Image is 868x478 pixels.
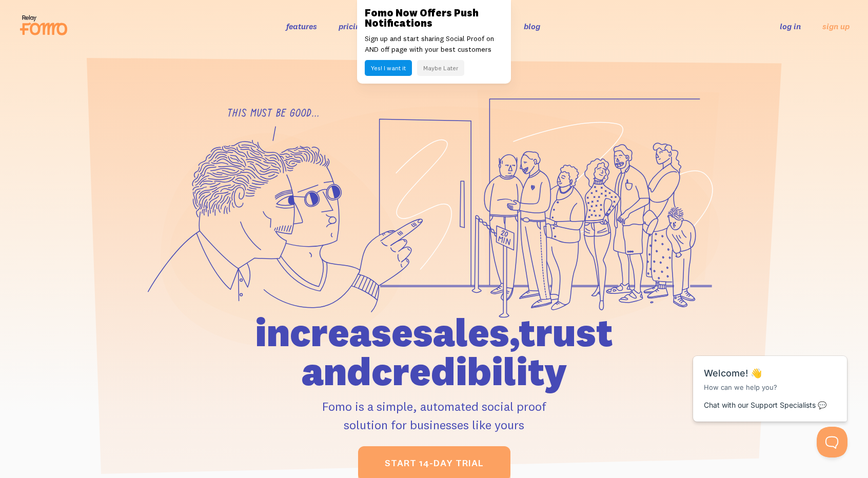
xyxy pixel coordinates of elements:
p: Fomo is a simple, automated social proof solution for businesses like yours [196,397,672,434]
iframe: Help Scout Beacon - Open [817,427,847,457]
a: blog [524,21,540,31]
a: log in [780,21,801,31]
button: Yes! I want it [365,60,412,76]
iframe: Help Scout Beacon - Messages and Notifications [688,330,853,427]
button: Maybe Later [417,60,464,76]
a: features [286,21,317,31]
a: sign up [822,21,850,32]
a: pricing [339,21,365,31]
h3: Fomo Now Offers Push Notifications [365,8,503,28]
p: Sign up and start sharing Social Proof on AND off page with your best customers [365,33,503,55]
h1: increase sales, trust and credibility [196,313,672,391]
